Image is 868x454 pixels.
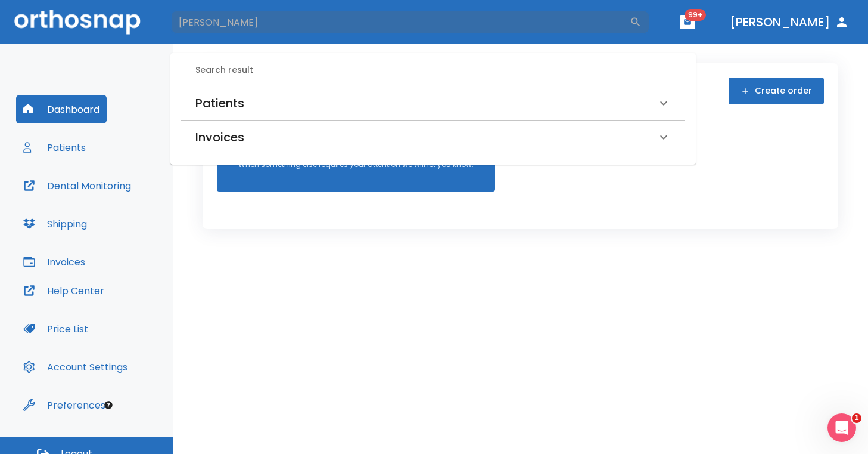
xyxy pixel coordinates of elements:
button: Dashboard [16,95,107,123]
button: Patients [16,133,93,162]
button: Shipping [16,209,94,238]
button: Create order [729,78,824,104]
p: When something else requires your attention we will let you know! [238,159,474,170]
h6: Search result [195,64,685,77]
button: Preferences [16,391,113,419]
button: Invoices [16,248,92,276]
button: Account Settings [16,353,135,381]
img: Orthosnap [14,10,141,34]
span: 1 [852,413,861,423]
input: Search by Patient Name or Case # [170,10,630,34]
div: Patients [181,87,685,120]
button: [PERSON_NAME] [725,11,854,33]
h6: Patients [195,94,244,113]
span: 99+ [685,9,706,21]
button: Help Center [16,276,111,305]
h6: Invoices [195,128,244,147]
div: Invoices [181,121,685,154]
div: Tooltip anchor [103,400,114,410]
button: Price List [16,314,95,343]
iframe: Intercom live chat [827,413,856,442]
button: Dental Monitoring [16,171,138,200]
